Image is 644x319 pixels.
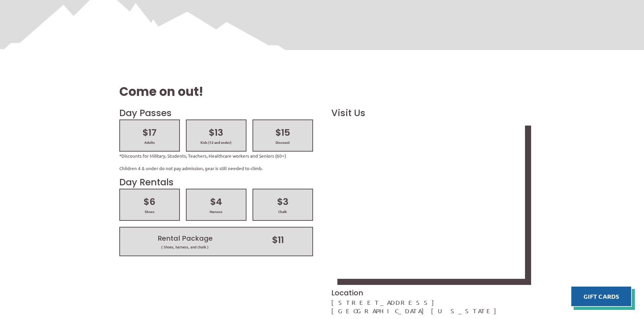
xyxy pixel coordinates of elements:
span: Harness [193,209,240,214]
span: Shoes [126,209,173,214]
a: [STREET_ADDRESS][GEOGRAPHIC_DATA][US_STATE] [331,299,503,314]
h1: Come on out! [119,83,525,100]
h2: $17 [126,126,173,139]
h2: $15 [259,126,306,139]
h2: $3 [259,195,306,208]
h2: $11 [250,234,306,246]
span: ( Shoes, harness, and chalk ) [126,244,244,249]
h2: Rental Package [126,234,244,243]
span: Adults [126,140,173,145]
h2: Visit Us [331,107,525,119]
h2: Day Rentals [119,176,313,189]
h3: Location [331,288,525,298]
p: Children 4 & under do not pay admission, gear is still needed to climb. [119,165,313,171]
p: *Discounts for Military, Students, Teachers, Healthcare workers and Seniors (60+) [119,153,313,159]
span: Chalk [259,209,306,214]
span: Discount [259,140,306,145]
h2: Day Passes [119,107,313,119]
span: Kids (12 and under) [193,140,240,145]
h2: $6 [126,195,173,208]
h2: $4 [193,195,240,208]
h2: $13 [193,126,240,139]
